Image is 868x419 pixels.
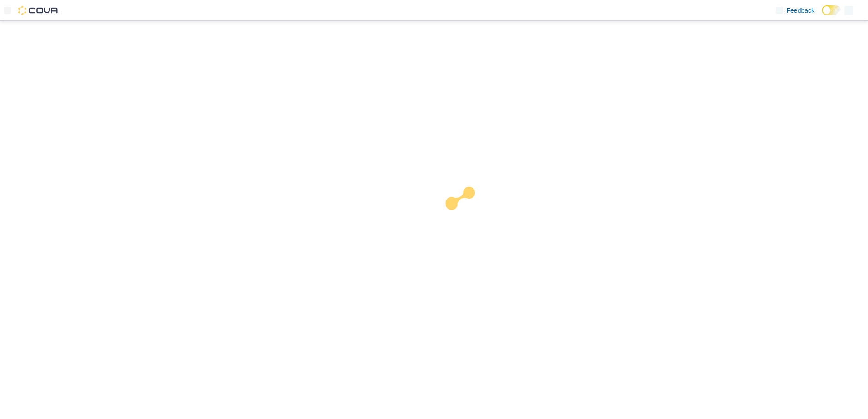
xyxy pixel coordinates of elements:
[18,6,59,15] img: Cova
[822,5,841,15] input: Dark Mode
[787,6,814,15] span: Feedback
[434,180,502,248] img: cova-loader
[772,1,818,19] a: Feedback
